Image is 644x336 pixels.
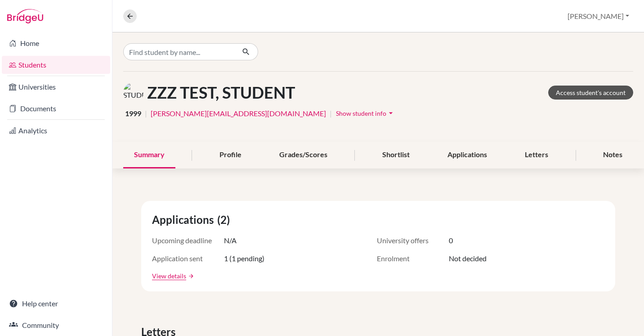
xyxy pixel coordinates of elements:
[125,108,141,119] span: 1999
[217,212,233,228] span: (2)
[592,142,633,168] div: Notes
[386,109,395,118] i: arrow_drop_down
[371,142,420,168] div: Shortlist
[151,108,326,119] a: [PERSON_NAME][EMAIL_ADDRESS][DOMAIN_NAME]
[209,142,252,168] div: Profile
[330,108,332,119] span: |
[152,235,224,246] span: Upcoming deadline
[145,108,147,119] span: |
[147,83,295,102] h1: ZZZ TEST, STUDENT
[2,34,110,52] a: Home
[152,212,217,228] span: Applications
[2,122,110,140] a: Analytics
[2,316,110,334] a: Community
[548,86,633,100] a: Access student's account
[152,271,186,281] a: View details
[449,235,453,246] span: 0
[336,109,386,117] span: Show student info
[514,142,559,168] div: Letters
[335,106,396,120] button: Show student infoarrow_drop_down
[7,9,43,23] img: Bridge-U
[377,253,449,264] span: Enrolment
[2,295,110,313] a: Help center
[377,235,449,246] span: University offers
[123,142,175,168] div: Summary
[2,78,110,96] a: Universities
[437,142,498,168] div: Applications
[449,253,487,264] span: Not decided
[268,142,338,168] div: Grades/Scores
[186,273,194,279] a: arrow_forward
[152,253,224,264] span: Application sent
[224,253,264,264] span: 1 (1 pending)
[2,100,110,118] a: Documents
[123,43,235,60] input: Find student by name...
[563,8,633,25] button: [PERSON_NAME]
[2,56,110,74] a: Students
[224,235,237,246] span: N/A
[123,82,143,103] img: STUDENT ZZZ TEST's avatar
